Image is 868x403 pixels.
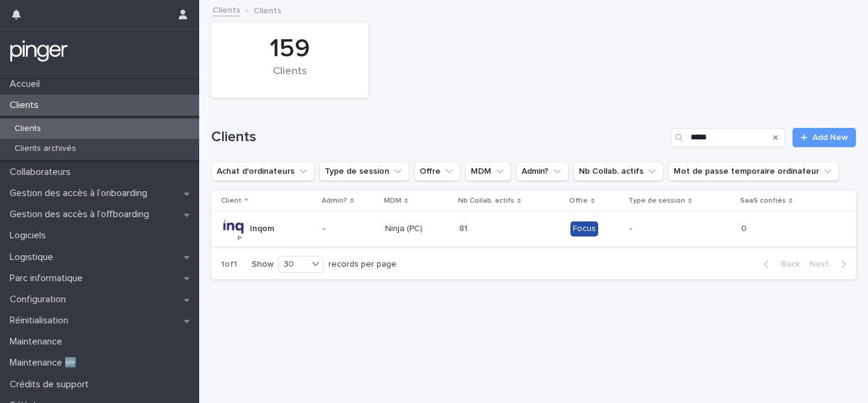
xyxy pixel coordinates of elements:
[10,39,68,63] img: mTgBEunGTSyRkCgitkcU
[668,162,839,181] button: Mot de passe temporaire ordinateur
[570,221,598,236] div: Focus
[740,194,786,208] p: SaaS confiés
[793,128,856,147] a: Add New
[459,221,470,234] p: 81
[5,357,86,369] p: Maintenance 🆕
[5,294,75,305] p: Configuration
[385,224,450,234] p: Ninja (PC)
[5,209,159,220] p: Gestion des accès à l’offboarding
[5,273,92,284] p: Parc informatique
[5,252,63,263] p: Logistique
[221,194,241,208] p: Client
[232,34,348,64] div: 159
[211,129,666,146] h1: Clients
[465,162,511,181] button: MDM
[328,259,397,270] p: records per page
[5,124,51,134] p: Clients
[212,2,240,16] a: Clients
[252,259,273,270] p: Show
[573,162,663,181] button: Nb Collab. actifs
[516,162,569,181] button: Admin?
[5,336,72,347] p: Maintenance
[5,379,98,390] p: Crédits de support
[232,65,348,90] div: Clients
[5,188,157,199] p: Gestion des accès à l’onboarding
[630,224,716,234] p: -
[805,259,856,270] button: Next
[254,3,281,16] p: Clients
[414,162,461,181] button: Offre
[322,194,347,208] p: Admin?
[279,258,308,271] div: 30
[812,133,848,142] span: Add New
[5,144,86,154] p: Clients archivés
[211,162,314,181] button: Achat d'ordinateurs
[754,259,805,270] button: Back
[319,162,409,181] button: Type de session
[5,230,56,241] p: Logiciels
[250,224,274,234] p: Inqom
[458,194,514,208] p: Nb Collab. actifs
[211,212,856,247] tr: Inqom-Ninja (PC)8181 Focus-00
[5,315,78,326] p: Réinitialisation
[628,194,685,208] p: Type de session
[384,194,401,208] p: MDM
[809,260,836,268] span: Next
[323,224,375,234] p: -
[5,167,80,178] p: Collaborateurs
[741,221,749,234] p: 0
[774,260,800,268] span: Back
[5,100,48,111] p: Clients
[211,250,247,279] p: 1 of 1
[5,78,49,90] p: Accueil
[569,194,588,208] p: Offre
[671,128,785,147] input: Search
